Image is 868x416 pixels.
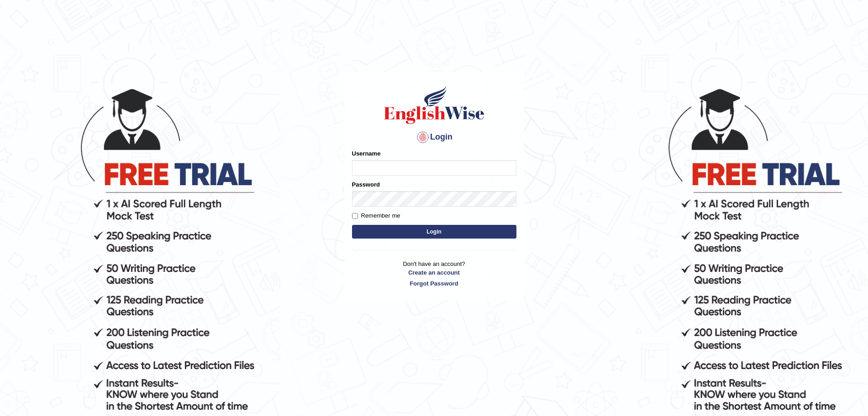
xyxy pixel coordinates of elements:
label: Remember me [352,211,400,220]
p: Don't have an account? [352,260,516,288]
h4: Login [352,130,516,145]
img: Logo of English Wise sign in for intelligent practice with AI [382,84,486,125]
a: Create an account [352,268,516,277]
a: Forgot Password [352,279,516,288]
label: Password [352,180,380,189]
input: Remember me [352,213,358,219]
button: Login [352,225,516,239]
label: Username [352,149,381,158]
